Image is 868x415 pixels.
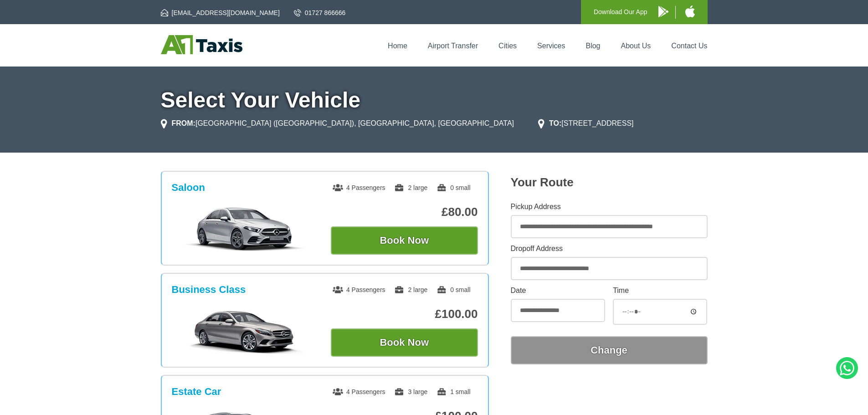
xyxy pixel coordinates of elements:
li: [STREET_ADDRESS] [538,118,634,129]
li: [GEOGRAPHIC_DATA] ([GEOGRAPHIC_DATA]), [GEOGRAPHIC_DATA], [GEOGRAPHIC_DATA] [161,118,514,129]
h1: Select Your Vehicle [161,89,708,111]
a: Cities [498,42,517,50]
span: 0 small [437,184,470,191]
a: Services [537,42,565,50]
span: 0 small [437,286,470,293]
span: 4 Passengers [333,184,385,191]
a: Airport Transfer [428,42,478,50]
img: Business Class [176,308,313,354]
span: 4 Passengers [333,388,385,395]
button: Book Now [331,328,478,357]
img: A1 Taxis Android App [658,6,668,17]
a: 01727 866666 [294,8,346,17]
h2: Your Route [511,175,708,190]
label: Pickup Address [511,203,708,210]
label: Dropoff Address [511,245,708,252]
a: Blog [586,42,600,50]
a: [EMAIL_ADDRESS][DOMAIN_NAME] [161,8,280,17]
h3: Business Class [172,284,246,296]
span: 4 Passengers [333,286,385,293]
strong: TO: [549,119,561,127]
img: A1 Taxis iPhone App [685,5,695,17]
strong: FROM: [172,119,195,127]
span: 2 large [394,184,427,191]
p: £100.00 [331,307,478,321]
a: About Us [621,42,651,50]
h3: Saloon [172,182,205,194]
p: £80.00 [331,205,478,219]
img: Saloon [176,206,313,252]
button: Book Now [331,226,478,255]
h3: Estate Car [172,386,221,398]
label: Date [511,287,605,294]
a: Home [388,42,407,50]
span: 2 large [394,286,427,293]
button: Change [511,336,708,364]
p: Download Our App [594,6,647,18]
span: 3 large [394,388,427,395]
a: Contact Us [671,42,707,50]
label: Time [613,287,707,294]
span: 1 small [437,388,470,395]
img: A1 Taxis St Albans LTD [161,35,242,54]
